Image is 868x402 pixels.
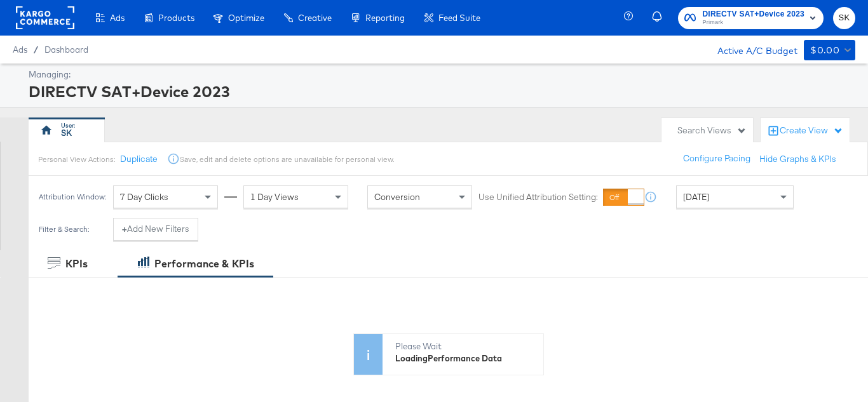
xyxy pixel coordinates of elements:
[154,257,254,271] div: Performance & KPIs
[110,13,125,23] span: Ads
[804,40,855,60] button: $0.00
[298,13,332,23] span: Creative
[38,225,90,234] div: Filter & Search:
[702,8,804,21] span: DIRECTV SAT+Device 2023
[759,153,836,165] button: Hide Graphs & KPIs
[113,218,198,241] button: +Add New Filters
[228,13,264,23] span: Optimize
[365,13,405,23] span: Reporting
[833,7,855,29] button: SK
[704,40,797,59] div: Active A/C Budget
[180,154,394,164] div: Save, edit and delete options are unavailable for personal view.
[120,153,158,165] button: Duplicate
[674,147,759,170] button: Configure Pacing
[29,81,852,102] div: DIRECTV SAT+Device 2023
[702,18,804,28] span: Primark
[374,191,420,203] span: Conversion
[683,191,709,203] span: [DATE]
[27,44,44,55] span: /
[44,44,88,55] a: Dashboard
[29,69,852,81] div: Managing:
[158,13,194,23] span: Products
[838,11,850,25] span: SK
[478,191,598,203] label: Use Unified Attribution Setting:
[438,13,480,23] span: Feed Suite
[678,7,824,29] button: DIRECTV SAT+Device 2023Primark
[780,124,843,137] div: Create View
[677,124,747,137] div: Search Views
[250,191,299,203] span: 1 Day Views
[65,257,88,271] div: KPIs
[810,43,839,58] div: $0.00
[61,127,72,139] div: SK
[120,191,168,203] span: 7 Day Clicks
[38,192,107,201] div: Attribution Window:
[13,44,27,55] span: Ads
[122,223,127,235] strong: +
[38,154,115,164] div: Personal View Actions:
